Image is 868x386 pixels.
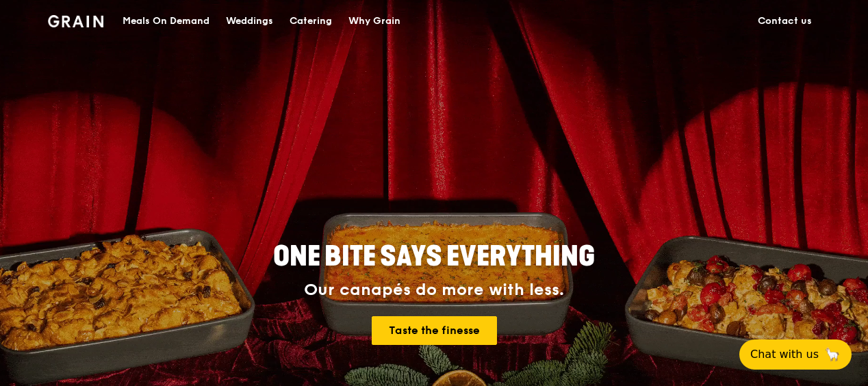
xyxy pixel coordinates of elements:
a: Catering [281,1,340,42]
span: Chat with us [750,346,819,363]
a: Why Grain [340,1,409,42]
img: Grain [48,15,103,27]
button: Chat with us🦙 [739,339,852,370]
span: ONE BITE SAYS EVERYTHING [273,240,595,273]
div: Catering [290,1,332,42]
div: Weddings [226,1,273,42]
div: Our canapés do more with less. [188,281,680,300]
div: Why Grain [348,1,400,42]
a: Contact us [750,1,820,42]
a: Weddings [218,1,281,42]
a: Taste the finesse [372,316,497,345]
span: 🦙 [824,346,841,363]
div: Meals On Demand [123,1,209,42]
